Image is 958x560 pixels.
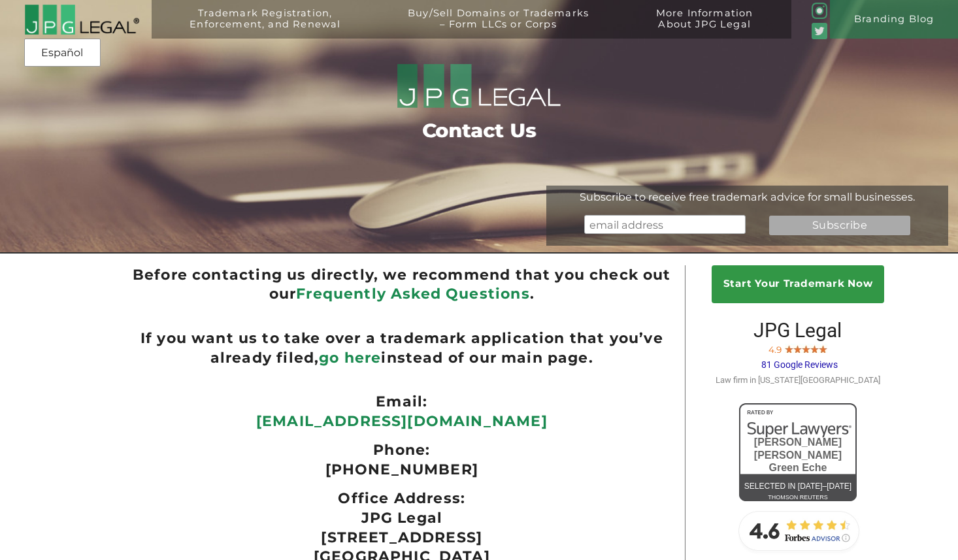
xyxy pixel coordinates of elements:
[733,504,863,557] img: Forbes-Advisor-Rating-JPG-Legal.jpg
[802,344,810,353] img: Screen-Shot-2017-10-03-at-11.31.22-PM.jpg
[131,392,672,412] ul: Email:
[28,41,97,65] a: Español
[256,412,548,430] a: [EMAIL_ADDRESS][DOMAIN_NAME]
[131,329,672,367] ul: If you want us to take over a trademark application that you’ve already filed, instead of our mai...
[812,23,827,39] img: Twitter_Social_Icon_Rounded_Square_Color-mid-green3-90.png
[761,359,838,370] span: 81 Google Reviews
[716,329,880,386] a: JPG Legal 4.9 81 Google Reviews Law firm in [US_STATE][GEOGRAPHIC_DATA]
[753,319,842,342] span: JPG Legal
[739,436,857,474] div: [PERSON_NAME] [PERSON_NAME] Green Eche
[716,375,880,385] span: Law firm in [US_STATE][GEOGRAPHIC_DATA]
[793,344,802,353] img: Screen-Shot-2017-10-03-at-11.31.22-PM.jpg
[769,216,910,235] input: Subscribe
[131,460,672,480] p: [PHONE_NUMBER]
[546,190,949,203] div: Subscribe to receive free trademark advice for small businesses.
[712,265,884,303] a: Start Your Trademark Now
[627,8,782,46] a: More InformationAbout JPG Legal
[131,265,672,304] ul: Before contacting us directly, we recommend that you check out our .
[739,490,857,505] div: thomson reuters
[812,3,827,18] img: glyph-logo_May2016-green3-90.png
[819,344,827,353] img: Screen-Shot-2017-10-03-at-11.31.22-PM.jpg
[131,489,672,508] ul: Office Address:
[296,285,530,303] a: Frequently Asked Questions
[739,403,857,501] a: [PERSON_NAME] [PERSON_NAME]Green EcheSelected in [DATE]–[DATE]thomson reuters
[131,440,672,460] ul: Phone:
[379,8,618,46] a: Buy/Sell Domains or Trademarks– Form LLCs or Corps
[739,479,857,494] div: Selected in [DATE]–[DATE]
[810,344,819,353] img: Screen-Shot-2017-10-03-at-11.31.22-PM.jpg
[768,344,782,355] span: 4.9
[161,8,369,46] a: Trademark Registration,Enforcement, and Renewal
[24,4,139,35] img: 2016-logo-black-letters-3-r.png
[319,349,381,367] a: go here
[785,344,793,353] img: Screen-Shot-2017-10-03-at-11.31.22-PM.jpg
[584,215,745,234] input: email address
